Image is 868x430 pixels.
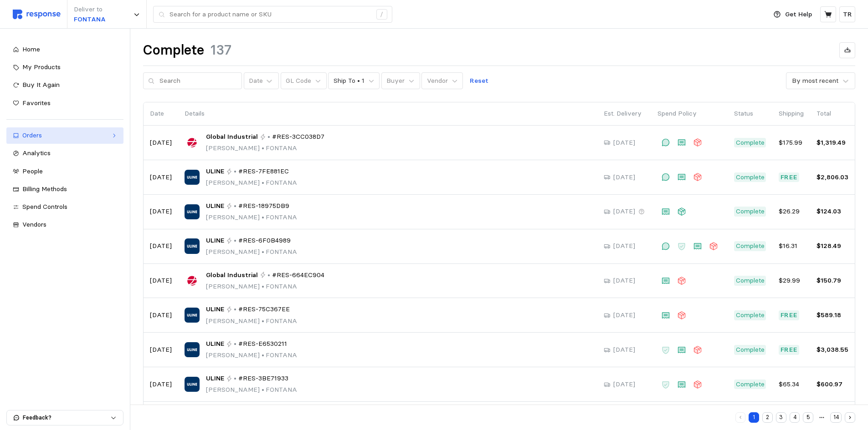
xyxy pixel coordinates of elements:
[736,379,765,390] p: Complete
[206,178,297,188] p: [PERSON_NAME] FONTANA
[238,374,288,384] span: #RES-3BE71933
[159,73,237,89] input: Search
[6,95,123,111] a: Favorites
[768,6,817,23] button: Get Help
[150,345,172,355] p: [DATE]
[817,379,848,390] p: $600.97
[22,63,61,71] span: My Products
[286,76,311,86] p: GL Code
[206,201,224,211] span: ULINE
[206,132,258,142] span: Global Industrial
[792,76,838,86] div: By most recent
[736,345,765,355] p: Complete
[150,276,172,286] p: [DATE]
[260,144,266,152] span: •
[22,131,108,141] div: Orders
[260,317,266,325] span: •
[143,41,204,59] h1: Complete
[249,76,263,86] div: Date
[185,377,200,392] img: ULINE
[613,345,635,355] p: [DATE]
[238,339,287,349] span: #RES-E6530211
[185,109,591,119] p: Details
[779,241,804,251] p: $16.31
[736,138,765,148] p: Complete
[206,236,224,246] span: ULINE
[234,374,236,384] p: •
[830,412,842,423] button: 14
[465,72,494,90] button: Reset
[185,342,200,357] img: ULINE
[6,217,123,233] a: Vendors
[736,310,765,320] p: Complete
[328,72,380,90] button: Ship To • 1
[334,76,365,86] p: Ship To • 1
[613,172,635,182] p: [DATE]
[22,99,51,107] span: Favorites
[206,270,258,280] span: Global Industrial
[779,276,804,286] p: $29.99
[206,316,297,326] p: [PERSON_NAME] FONTANA
[13,10,61,19] img: svg%3e
[185,135,200,150] img: Global Industrial
[185,273,200,288] img: Global Industrial
[785,10,812,20] p: Get Help
[817,138,848,148] p: $1,319.49
[843,10,852,20] p: TR
[839,6,855,22] button: TR
[22,220,46,228] span: Vendors
[185,308,200,323] img: ULINE
[260,248,266,256] span: •
[613,138,635,148] p: [DATE]
[6,163,123,180] a: People
[238,167,289,177] span: #RES-7FE881EC
[272,270,324,280] span: #RES-664EC904
[150,379,172,390] p: [DATE]
[781,345,798,355] p: Free
[150,172,172,182] p: [DATE]
[803,412,813,423] button: 5
[260,213,266,221] span: •
[6,77,123,93] a: Buy It Again
[381,72,420,90] button: Buyer
[817,345,848,355] p: $3,038.55
[22,167,43,175] span: People
[6,59,123,76] a: My Products
[6,127,123,144] a: Orders
[150,241,172,251] p: [DATE]
[22,149,51,157] span: Analytics
[22,45,40,53] span: Home
[238,236,291,246] span: #RES-6F0B4989
[206,304,224,314] span: ULINE
[260,178,266,187] span: •
[23,414,110,422] p: Feedback?
[817,310,848,320] p: $589.18
[185,238,200,253] img: ULINE
[206,143,324,153] p: [PERSON_NAME] FONTANA
[376,9,387,20] div: /
[238,304,290,314] span: #RES-75C367EE
[613,276,635,286] p: [DATE]
[779,138,804,148] p: $175.99
[169,6,371,23] input: Search for a product name or SKU
[206,339,224,349] span: ULINE
[749,412,759,423] button: 1
[281,72,327,90] button: GL Code
[206,385,297,395] p: [PERSON_NAME] FONTANA
[657,109,721,119] p: Spend Policy
[817,172,848,182] p: $2,806.03
[734,109,766,119] p: Status
[206,247,297,257] p: [PERSON_NAME] FONTANA
[790,412,800,423] button: 4
[386,76,405,86] p: Buyer
[260,385,266,394] span: •
[260,351,266,359] span: •
[260,282,266,290] span: •
[779,207,804,217] p: $26.29
[234,304,236,314] p: •
[238,201,289,211] span: #RES-18975DB9
[206,282,324,292] p: [PERSON_NAME] FONTANA
[7,410,123,425] button: Feedback?
[604,109,645,119] p: Est. Delivery
[6,199,123,215] a: Spend Controls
